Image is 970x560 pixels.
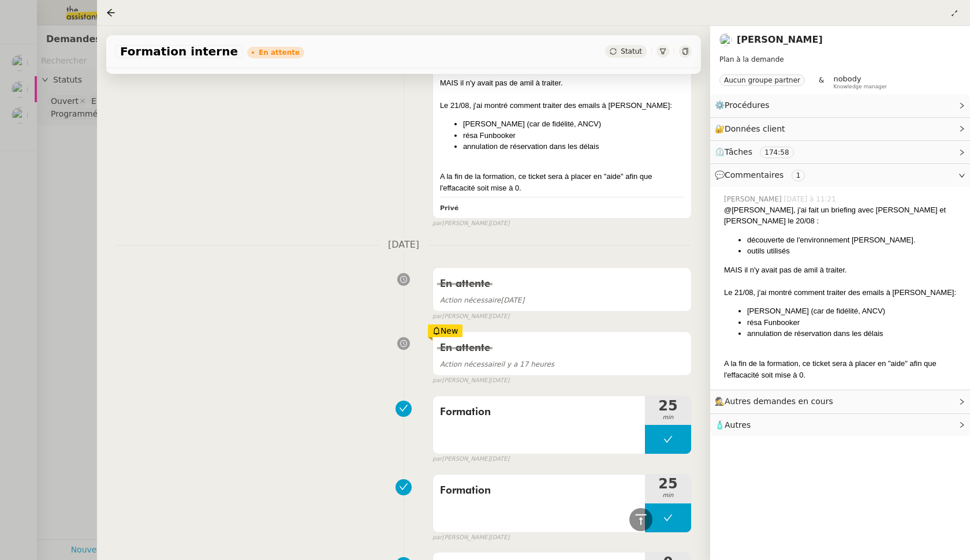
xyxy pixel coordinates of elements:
span: [DATE] [490,454,510,464]
span: Statut [621,47,642,55]
span: Procédures [725,100,770,110]
small: [PERSON_NAME] [432,219,510,229]
span: 25 [645,399,691,413]
span: par [432,312,442,322]
span: ⚙️ [715,99,775,112]
span: par [432,219,442,229]
span: il y a 17 heures [440,360,554,368]
span: [DATE] [490,533,510,543]
span: par [432,454,442,464]
div: 💬Commentaires 1 [710,164,970,186]
nz-tag: 1 [792,170,805,181]
b: Privé [440,204,458,212]
div: En attente [259,49,300,56]
span: Autres [725,420,751,430]
nz-tag: Aucun groupe partner [719,74,805,86]
div: MAIS il n'y avait pas de amil à traiter. [440,77,684,89]
div: ⏲️Tâches 174:58 [710,141,970,163]
li: annulation de réservation dans les délais [463,141,684,152]
span: En attente [440,343,490,353]
span: 💬 [715,170,809,180]
img: users%2FyQfMwtYgTqhRP2YHWHmG2s2LYaD3%2Favatar%2Fprofile-pic.png [719,33,732,46]
span: par [432,376,442,386]
span: Autres demandes en cours [725,397,833,406]
div: MAIS il n'y avait pas de amil à traiter. [724,264,961,276]
span: min [645,491,691,501]
span: Formation [440,482,638,499]
span: [DATE] [490,219,510,229]
li: résa Funbooker [463,130,684,141]
span: [DATE] [379,237,428,253]
span: min [645,413,691,423]
span: [DATE] à 11:21 [784,194,838,204]
a: [PERSON_NAME] [737,34,823,45]
li: annulation de réservation dans les délais [747,328,961,339]
div: Le 21/08, j'ai montré comment traiter des emails à [PERSON_NAME]: [724,287,961,298]
li: résa Funbooker [747,317,961,328]
span: 🧴 [715,420,751,430]
span: [PERSON_NAME] [724,194,784,204]
span: Plan à la demande [719,55,784,64]
span: Action nécessaire [440,296,501,304]
span: [DATE] [490,376,510,386]
li: [PERSON_NAME] (car de fidélité, ANCV) [747,305,961,317]
div: @[PERSON_NAME], j'ai fait un briefing avec [PERSON_NAME] et [PERSON_NAME] le 20/08 : [724,204,961,227]
div: Le 21/08, j'ai montré comment traiter des emails à [PERSON_NAME]: [440,100,684,111]
span: Commentaires [725,170,784,180]
nz-tag: 174:58 [760,147,793,158]
small: [PERSON_NAME] [432,454,510,464]
span: nobody [833,74,861,83]
span: Knowledge manager [833,84,887,90]
span: 25 [645,477,691,491]
li: [PERSON_NAME] (car de fidélité, ANCV) [463,118,684,130]
span: par [432,533,442,543]
li: outils utilisés [747,245,961,257]
span: [DATE] [440,296,524,304]
span: 🕵️ [715,397,838,406]
div: A la fin de la formation, ce ticket sera à placer en "aide" afin que l'effacacité soit mise à 0. [440,171,684,193]
span: ⏲️ [715,147,803,156]
div: 🧴Autres [710,414,970,436]
span: Données client [725,124,785,133]
span: [DATE] [490,312,510,322]
div: New [428,324,463,337]
span: Formation [440,404,638,421]
span: Action nécessaire [440,360,501,368]
small: [PERSON_NAME] [432,312,510,322]
span: Formation interne [120,46,238,57]
small: [PERSON_NAME] [432,376,510,386]
div: 🔐Données client [710,118,970,140]
div: ⚙️Procédures [710,94,970,117]
span: Tâches [725,147,752,156]
span: En attente [440,279,490,289]
li: découverte de l'environnement [PERSON_NAME]. [747,234,961,246]
span: & [819,74,824,89]
div: A la fin de la formation, ce ticket sera à placer en "aide" afin que l'effacacité soit mise à 0. [724,358,961,380]
span: 🔐 [715,122,790,136]
app-user-label: Knowledge manager [833,74,887,89]
small: [PERSON_NAME] [432,533,510,543]
div: 🕵️Autres demandes en cours [710,390,970,413]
